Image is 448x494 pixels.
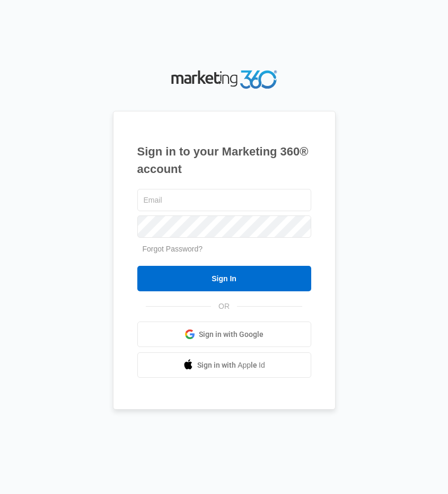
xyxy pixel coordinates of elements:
[137,266,311,291] input: Sign In
[137,322,311,347] a: Sign in with Google
[197,360,265,371] span: Sign in with Apple Id
[137,189,311,211] input: Email
[211,301,237,312] span: OR
[199,329,263,340] span: Sign in with Google
[137,352,311,378] a: Sign in with Apple Id
[137,143,311,178] h1: Sign in to your Marketing 360® account
[143,245,203,253] a: Forgot Password?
